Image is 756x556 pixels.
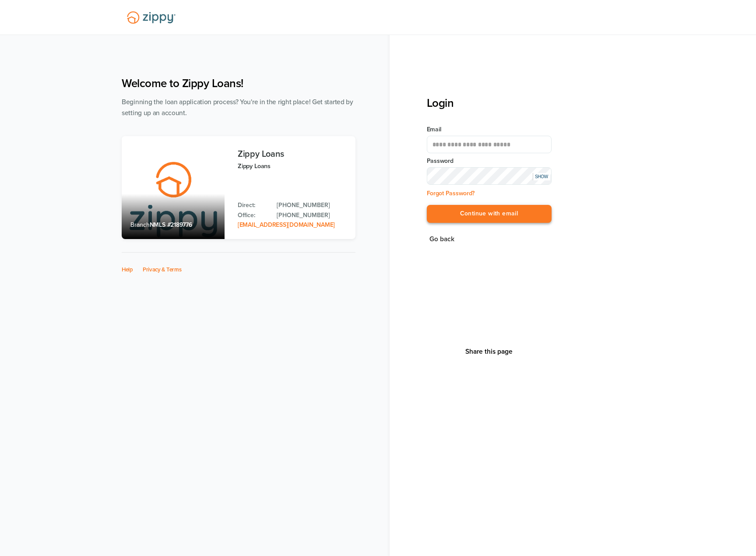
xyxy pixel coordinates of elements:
h1: Welcome to Zippy Loans! [122,77,355,90]
h3: Zippy Loans [238,149,347,159]
button: Continue with email [427,205,552,223]
button: Share This Page [463,347,515,356]
p: Office: [238,211,268,220]
a: Forgot Password? [427,190,475,197]
a: Privacy & Terms [143,266,182,273]
span: NMLS #2189776 [150,221,192,229]
p: Zippy Loans [238,161,347,171]
h3: Login [427,96,552,110]
a: Help [122,266,133,273]
button: Go back [427,233,457,245]
input: Input Password [427,167,552,185]
img: Lender Logo [122,7,181,28]
span: Branch [130,221,150,229]
span: Beginning the loan application process? You're in the right place! Get started by setting up an a... [122,98,353,117]
div: SHOW [533,173,550,180]
a: Email Address: zippyguide@zippymh.com [238,221,335,229]
a: Direct Phone: 512-975-2947 [277,201,347,210]
p: Direct: [238,201,268,210]
label: Email [427,125,552,134]
label: Password [427,157,552,165]
a: Office Phone: 512-975-2947 [277,211,347,220]
input: Email Address [427,136,552,153]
